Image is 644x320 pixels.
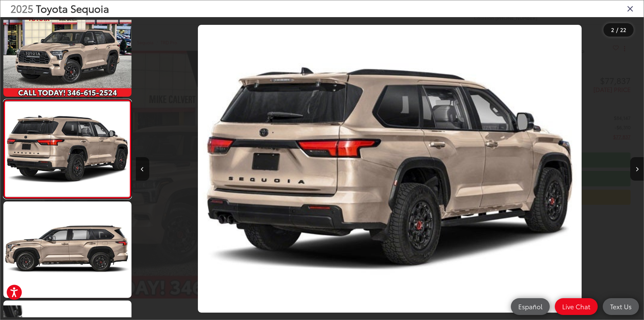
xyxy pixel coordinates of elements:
button: Next image [630,157,644,181]
span: 2 [611,26,614,33]
i: Close gallery [627,4,634,13]
button: Previous image [136,157,149,181]
span: 22 [620,26,626,33]
span: Live Chat [559,302,594,311]
span: Text Us [607,302,635,311]
a: Text Us [603,298,639,315]
a: Live Chat [555,298,598,315]
img: 2025 Toyota Sequoia TRD Pro [2,201,132,299]
a: Español [511,298,550,315]
span: Español [515,302,546,311]
span: Toyota Sequoia [36,1,109,15]
div: 2025 Toyota Sequoia TRD Pro 1 [136,25,644,313]
span: / [615,28,619,32]
img: 2025 Toyota Sequoia TRD Pro [198,25,582,313]
img: 2025 Toyota Sequoia TRD Pro [4,101,131,197]
span: 2025 [10,1,33,15]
